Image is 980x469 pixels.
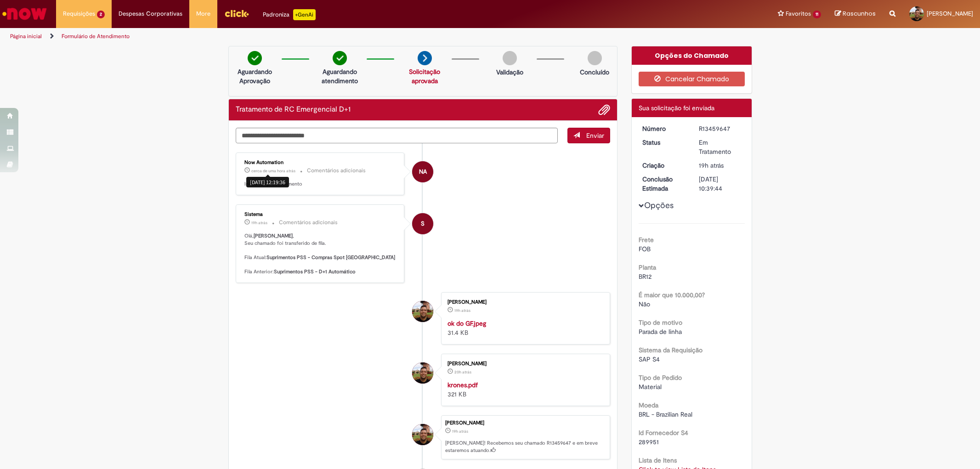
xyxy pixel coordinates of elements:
[1,5,48,23] img: ServiceNow
[448,299,600,305] div: [PERSON_NAME]
[639,236,654,244] b: Frete
[639,263,656,271] b: Planta
[119,9,182,18] span: Despesas Corporativas
[448,380,600,399] div: 321 KB
[639,272,651,281] span: BR12
[639,373,682,382] b: Tipo de Pedido
[699,138,742,156] div: Em Tratamento
[503,51,517,65] img: img-circle-grey.png
[63,9,95,18] span: Requisições
[419,161,427,183] span: NA
[62,33,130,40] a: Formulário de Atendimento
[251,220,267,226] time: 28/08/2025 17:39:44
[635,175,692,193] dt: Conclusão Estimada
[412,424,433,445] div: Raphael Neiva De Sousa
[639,456,677,464] b: Lista de Itens
[254,232,293,239] b: [PERSON_NAME]
[317,67,362,85] p: Aguardando atendimento
[412,213,433,234] div: System
[567,128,610,143] button: Enviar
[635,161,692,170] dt: Criação
[639,355,660,363] span: SAP S4
[244,212,397,217] div: Sistema
[196,9,210,18] span: More
[639,291,705,299] b: É maior que 10.000,00?
[445,420,605,426] div: [PERSON_NAME]
[244,160,397,165] div: Now Automation
[263,9,316,20] div: Padroniza
[639,383,662,391] span: Material
[699,124,742,133] div: R13459647
[232,67,277,85] p: Aguardando Aprovação
[496,68,523,77] p: Validação
[236,415,611,459] li: Raphael Neiva De Sousa
[293,9,316,20] p: +GenAi
[835,10,876,18] a: Rascunhos
[454,369,471,375] time: 28/08/2025 17:32:29
[7,28,646,45] ul: Trilhas de página
[598,104,610,116] button: Adicionar anexos
[445,440,605,454] p: [PERSON_NAME]! Recebemos seu chamado R13459647 e em breve estaremos atuando.
[639,401,658,409] b: Moeda
[244,181,397,188] p: Iniciando processamento
[244,232,397,276] p: Olá, , Seu chamado foi transferido de fila. Fila Atual: Fila Anterior:
[266,254,395,261] b: Suprimentos PSS - Compras Spot [GEOGRAPHIC_DATA]
[236,106,351,114] h2: Tratamento de RC Emergencial D+1 Histórico de tíquete
[412,301,433,322] div: Raphael Neiva De Sousa
[699,161,724,170] time: 28/08/2025 17:39:41
[246,177,289,187] div: [DATE] 12:19:36
[639,346,702,354] b: Sistema da Requisição
[454,369,471,375] span: 20h atrás
[307,167,366,175] small: Comentários adicionais
[639,104,714,112] span: Sua solicitação foi enviada
[224,6,249,20] img: click_logo_yellow_360x200.png
[248,51,262,65] img: check-circle-green.png
[452,429,468,434] time: 28/08/2025 17:39:41
[639,245,651,253] span: FOB
[409,68,440,85] a: Solicitação aprovada
[333,51,347,65] img: check-circle-green.png
[699,161,724,170] span: 19h atrás
[274,268,356,275] b: Suprimentos PSS - D+1 Automático
[454,308,470,313] span: 19h atrás
[699,175,742,193] div: [DATE] 10:39:44
[699,161,742,170] div: 28/08/2025 17:39:41
[588,51,602,65] img: img-circle-grey.png
[639,410,692,418] span: BRL - Brazilian Real
[639,438,659,446] span: 289951
[448,319,600,337] div: 31.4 KB
[586,131,604,140] span: Enviar
[580,68,609,77] p: Concluído
[454,308,470,313] time: 28/08/2025 17:39:37
[236,128,558,143] textarea: Digite sua mensagem aqui...
[97,11,105,18] span: 2
[418,51,432,65] img: arrow-next.png
[452,429,468,434] span: 19h atrás
[412,161,433,182] div: Now Automation
[635,138,692,147] dt: Status
[843,9,876,18] span: Rascunhos
[639,300,650,308] span: Não
[10,33,42,40] a: Página inicial
[786,9,811,18] span: Favoritos
[635,124,692,133] dt: Número
[448,319,486,328] a: ok do GF.jpeg
[632,46,752,65] div: Opções do Chamado
[927,10,973,17] span: [PERSON_NAME]
[639,328,682,336] span: Parada de linha
[813,11,821,18] span: 11
[639,72,745,86] button: Cancelar Chamado
[412,362,433,384] div: Raphael Neiva De Sousa
[251,168,295,174] span: cerca de uma hora atrás
[448,361,600,367] div: [PERSON_NAME]
[421,213,425,235] span: S
[251,220,267,226] span: 19h atrás
[639,318,682,327] b: Tipo de motivo
[448,381,478,389] a: krones.pdf
[279,219,338,226] small: Comentários adicionais
[639,429,688,437] b: Id Fornecedor S4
